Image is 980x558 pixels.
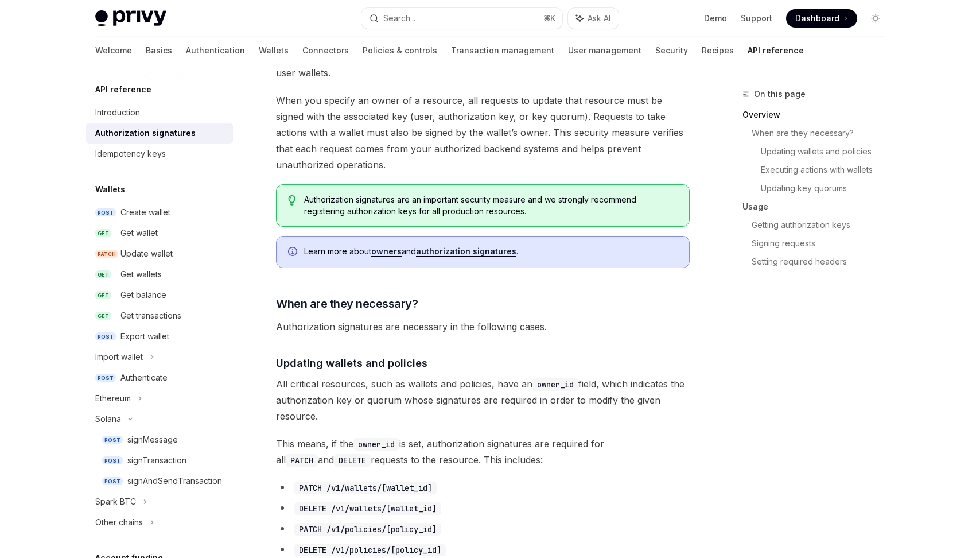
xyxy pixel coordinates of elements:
span: Learn more about and . [304,246,678,257]
div: signMessage [127,433,178,447]
a: Security [655,37,688,64]
span: GET [95,291,111,300]
div: Search... [383,11,415,25]
div: Create wallet [120,206,170,219]
div: Solana [95,412,121,426]
a: Welcome [95,37,132,64]
div: Import wallet [95,350,143,364]
span: When are they necessary? [276,296,418,312]
a: POSTAuthenticate [86,367,233,388]
a: GETGet balance [86,285,233,305]
a: Connectors [302,37,349,64]
a: Updating key quorums [761,179,894,197]
a: Wallets [259,37,289,64]
span: PATCH [95,250,118,258]
div: signAndSendTransaction [127,474,222,488]
a: Basics [146,37,172,64]
a: Signing requests [752,234,894,253]
span: POST [102,436,123,444]
span: GET [95,229,111,238]
h5: Wallets [95,183,125,196]
div: Ethereum [95,392,131,405]
a: Executing actions with wallets [761,161,894,179]
span: Authorization signatures are necessary in the following cases. [276,319,690,335]
div: Get balance [120,288,166,302]
a: owners [371,246,402,257]
a: POSTsignMessage [86,429,233,450]
span: This means, if the is set, authorization signatures are required for all and requests to the reso... [276,436,690,468]
code: owner_id [532,378,578,391]
a: Idempotency keys [86,144,233,164]
div: Update wallet [120,247,173,261]
span: On this page [754,87,806,101]
a: Transaction management [451,37,554,64]
span: ⌘ K [543,14,555,23]
a: API reference [748,37,804,64]
svg: Tip [288,195,296,206]
code: PATCH /v1/policies/[policy_id] [294,523,441,536]
a: Demo [704,13,727,24]
div: Authenticate [120,371,168,385]
div: Authorization signatures [95,126,196,140]
code: PATCH /v1/wallets/[wallet_id] [294,482,437,494]
a: POSTExport wallet [86,326,233,347]
span: POST [102,456,123,465]
div: signTransaction [127,454,186,467]
code: DELETE [334,454,371,467]
span: GET [95,270,111,279]
a: authorization signatures [416,246,516,257]
span: POST [95,332,116,341]
button: Ask AI [568,8,619,29]
div: Export wallet [120,330,169,343]
svg: Info [288,247,300,258]
div: Get wallet [120,226,158,240]
a: Getting authorization keys [752,216,894,234]
code: DELETE /v1/policies/[policy_id] [294,544,446,556]
a: Recipes [702,37,734,64]
a: GETGet transactions [86,305,233,326]
div: Introduction [95,106,140,119]
code: DELETE /v1/wallets/[wallet_id] [294,502,441,515]
span: When you specify an owner of a resource, all requests to update that resource must be signed with... [276,92,690,173]
button: Toggle dark mode [866,9,885,28]
a: Overview [742,106,894,124]
a: Dashboard [786,9,857,28]
a: POSTsignTransaction [86,450,233,471]
h5: API reference [95,83,151,96]
a: Support [741,13,772,24]
button: Search...⌘K [361,8,562,29]
div: Spark BTC [95,495,136,509]
a: User management [568,37,641,64]
a: GETGet wallet [86,223,233,243]
a: When are they necessary? [752,124,894,142]
code: PATCH [286,454,318,467]
a: PATCHUpdate wallet [86,243,233,264]
a: Introduction [86,102,233,123]
a: Usage [742,197,894,216]
a: Policies & controls [363,37,437,64]
span: POST [95,374,116,382]
div: Get wallets [120,268,162,281]
a: Setting required headers [752,253,894,271]
a: POSTCreate wallet [86,202,233,223]
div: Get transactions [120,309,181,323]
img: light logo [95,10,166,26]
code: owner_id [353,438,399,451]
a: Authorization signatures [86,123,233,144]
a: POSTsignAndSendTransaction [86,471,233,491]
span: POST [95,208,116,217]
div: Other chains [95,516,143,529]
span: Authorization signatures are an important security measure and we strongly recommend registering ... [304,194,678,217]
span: POST [102,477,123,486]
a: Authentication [186,37,245,64]
span: Ask AI [588,13,610,24]
span: GET [95,312,111,320]
span: All critical resources, such as wallets and policies, have an field, which indicates the authoriz... [276,376,690,424]
span: Updating wallets and policies [276,355,427,371]
a: Updating wallets and policies [761,142,894,161]
span: Dashboard [795,13,839,24]
div: Idempotency keys [95,147,166,161]
a: GETGet wallets [86,264,233,285]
